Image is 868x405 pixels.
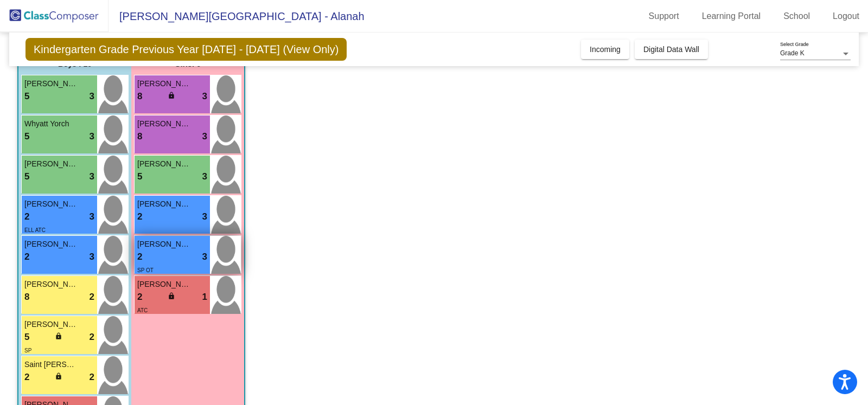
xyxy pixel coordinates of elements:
span: 8 [137,89,142,104]
span: lock [168,92,175,99]
span: [PERSON_NAME] [24,239,79,250]
span: 2 [90,330,94,344]
span: [PERSON_NAME] [PERSON_NAME] [137,239,192,250]
span: [PERSON_NAME] [24,198,79,210]
span: [PERSON_NAME] [24,279,79,290]
span: 2 [24,370,29,384]
span: 5 [24,130,29,144]
span: lock [55,372,62,380]
span: 5 [24,89,29,104]
span: Whyatt Yorch [24,118,79,130]
span: 2 [24,210,29,224]
span: 3 [202,210,207,224]
span: [PERSON_NAME] [137,158,192,170]
span: [PERSON_NAME] [24,158,79,170]
span: Digital Data Wall [643,45,699,54]
span: 3 [202,89,207,104]
span: Incoming [590,45,621,54]
a: Logout [824,8,868,25]
span: 5 [137,170,142,184]
button: Digital Data Wall [635,40,708,59]
span: 3 [202,170,207,184]
a: Support [640,8,688,25]
span: 8 [137,130,142,144]
span: Grade K [780,49,805,57]
span: 2 [90,290,94,304]
span: Saint [PERSON_NAME] [24,359,79,370]
span: 3 [202,130,207,144]
span: lock [55,332,62,340]
span: [PERSON_NAME] [137,78,192,89]
span: [PERSON_NAME] [137,118,192,130]
a: School [775,8,819,25]
span: 8 [24,290,29,304]
span: SP [24,348,31,353]
span: 3 [90,170,94,184]
span: ATC [137,307,148,313]
span: 3 [90,250,94,264]
span: [PERSON_NAME] [137,279,192,290]
span: 5 [24,330,29,344]
span: 3 [90,130,94,144]
span: [PERSON_NAME] [24,78,79,89]
span: 2 [24,250,29,264]
span: [PERSON_NAME] [137,198,192,210]
span: Kindergarten Grade Previous Year [DATE] - [DATE] (View Only) [25,38,347,61]
span: 5 [24,170,29,184]
button: Incoming [581,40,629,59]
span: 2 [137,210,142,224]
a: Learning Portal [693,8,770,25]
span: 1 [202,290,207,304]
span: [PERSON_NAME] [24,319,79,330]
span: ELL ATC [24,227,46,233]
span: 2 [137,290,142,304]
span: 3 [202,250,207,264]
span: 2 [90,370,94,384]
span: 3 [90,210,94,224]
span: 3 [90,89,94,104]
span: lock [168,292,175,300]
span: [PERSON_NAME][GEOGRAPHIC_DATA] - Alanah [108,8,365,25]
span: SP OT [137,267,154,273]
span: 2 [137,250,142,264]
